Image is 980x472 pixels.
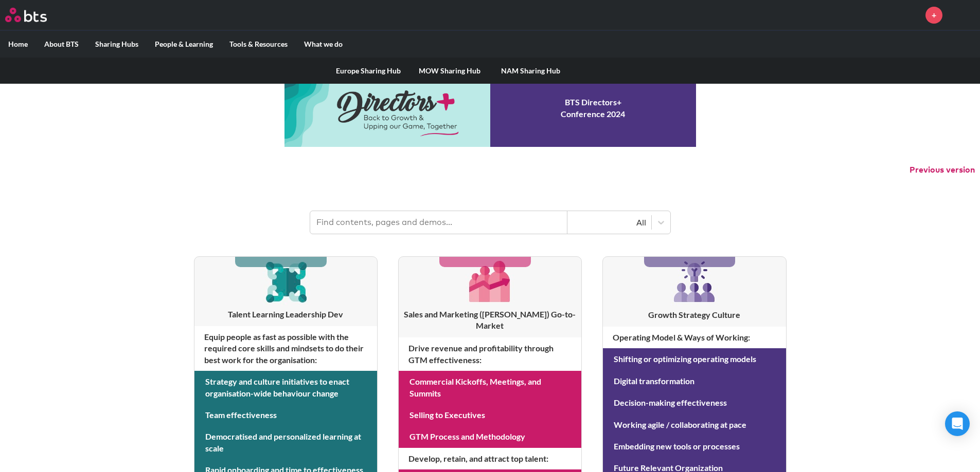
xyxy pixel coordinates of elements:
div: Open Intercom Messenger [945,411,970,436]
h3: Growth Strategy Culture [603,309,786,320]
h3: Sales and Marketing ([PERSON_NAME]) Go-to-Market [399,309,581,332]
a: Conference 2024 [284,70,696,147]
h4: Develop, retain, and attract top talent : [399,448,581,469]
div: All [573,217,646,228]
h4: Equip people as fast as possible with the required core skills and mindsets to do their best work... [194,326,377,371]
img: BTS Logo [5,8,47,22]
h4: Drive revenue and profitability through GTM effectiveness : [399,337,581,371]
button: Previous version [910,164,975,176]
img: [object Object] [261,257,310,306]
label: Tools & Resources [221,31,296,58]
img: Carlos Schulz [950,3,975,27]
label: People & Learning [147,31,221,58]
input: Find contents, pages and demos... [310,211,567,234]
h3: Talent Learning Leadership Dev [194,309,377,320]
img: [object Object] [670,257,719,306]
label: Sharing Hubs [87,31,147,58]
a: + [925,7,942,24]
label: What we do [296,31,351,58]
img: [object Object] [466,257,514,306]
label: About BTS [36,31,87,58]
h4: Operating Model & Ways of Working : [603,327,786,348]
a: Profile [950,3,975,27]
a: Go home [5,8,66,22]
